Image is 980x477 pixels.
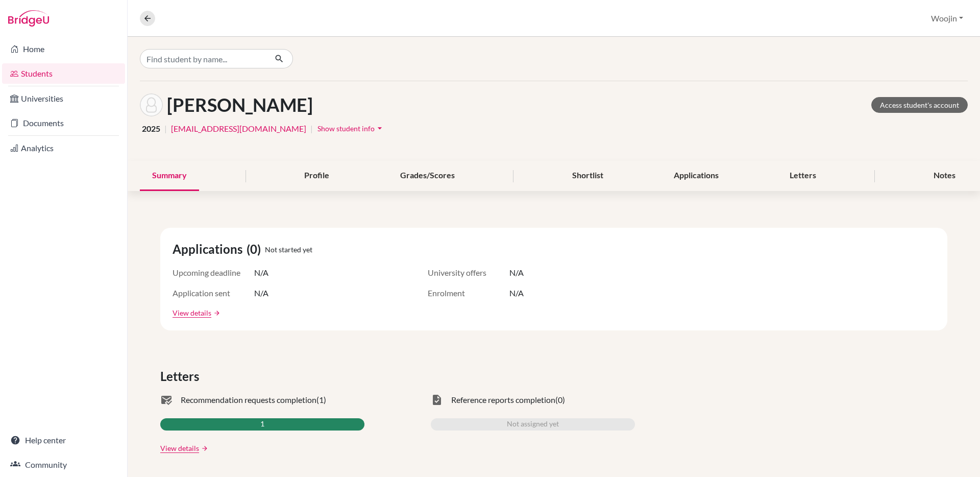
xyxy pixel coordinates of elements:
[388,161,467,191] div: Grades/Scores
[247,240,265,258] span: (0)
[140,93,163,116] img: Yohannan Allen Costales's avatar
[171,123,306,135] a: [EMAIL_ADDRESS][DOMAIN_NAME]
[2,39,125,59] a: Home
[173,287,254,299] span: Application sent
[316,394,326,406] span: (1)
[509,287,524,299] span: N/A
[181,394,316,406] span: Recommendation requests completion
[428,287,509,299] span: Enrolment
[173,240,247,258] span: Applications
[2,63,125,84] a: Students
[173,307,211,318] a: View details
[2,138,125,158] a: Analytics
[2,430,125,450] a: Help center
[926,9,968,28] button: Woojin
[317,124,375,133] span: Show student info
[254,267,268,279] span: N/A
[451,394,555,406] span: Reference reports completion
[254,287,268,299] span: N/A
[164,123,167,135] span: |
[160,394,173,406] span: mark_email_read
[140,161,199,191] div: Summary
[310,123,313,135] span: |
[507,418,559,431] span: Not assigned yet
[560,161,616,191] div: Shortlist
[509,267,524,279] span: N/A
[260,418,264,431] span: 1
[173,267,254,279] span: Upcoming deadline
[2,455,125,475] a: Community
[292,161,341,191] div: Profile
[555,394,565,406] span: (0)
[2,113,125,133] a: Documents
[317,121,385,136] button: Show student infoarrow_drop_down
[8,10,49,27] img: Bridge-U
[199,445,208,452] a: arrow_forward
[375,123,385,133] i: arrow_drop_down
[211,309,220,317] a: arrow_forward
[428,267,509,279] span: University offers
[871,97,968,113] a: Access student's account
[160,367,203,386] span: Letters
[167,94,313,116] h1: [PERSON_NAME]
[777,161,828,191] div: Letters
[661,161,731,191] div: Applications
[2,88,125,109] a: Universities
[265,244,312,255] span: Not started yet
[140,49,266,68] input: Find student by name...
[142,123,160,135] span: 2025
[160,443,199,454] a: View details
[921,161,968,191] div: Notes
[431,394,443,406] span: task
